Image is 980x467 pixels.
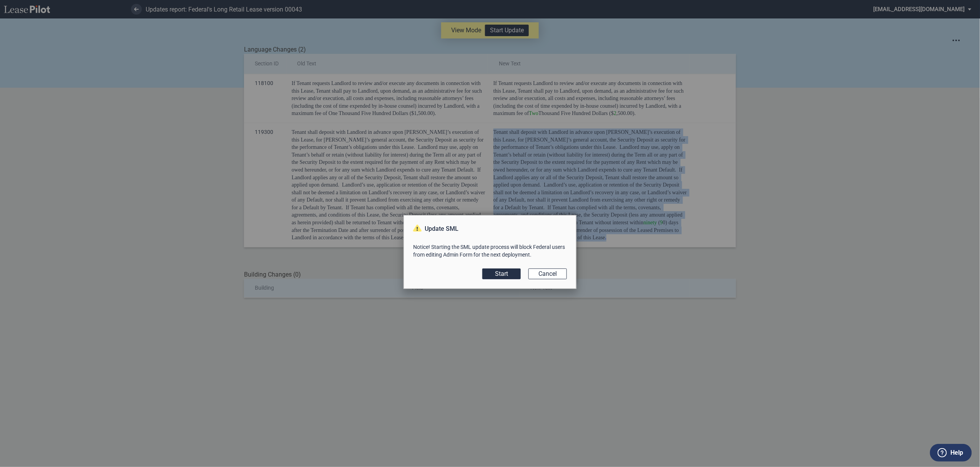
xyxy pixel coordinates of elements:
[482,269,521,279] button: Start
[528,269,567,279] button: Cancel
[413,225,567,233] p: Update SML
[404,215,576,289] md-dialog: Update SMLNotice! Starting ...
[950,448,963,458] label: Help
[413,243,567,259] p: Notice! Starting the SML update process will block Federal users from editing Admin Form for the ...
